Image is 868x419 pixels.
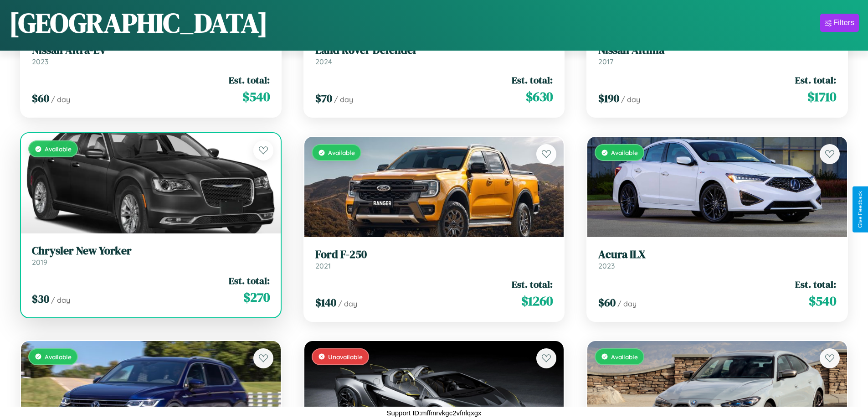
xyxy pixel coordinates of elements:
p: Support ID: mffmrvkgc2vfnlqxgx [386,407,481,419]
span: $ 190 [598,91,619,106]
h3: Acura ILX [598,248,836,261]
span: $ 70 [315,91,332,106]
span: 2023 [598,261,615,270]
span: Est. total: [795,73,836,87]
span: / day [617,299,637,308]
span: $ 140 [315,295,336,310]
h3: Ford F-250 [315,248,553,261]
span: / day [51,95,70,104]
span: $ 30 [32,291,49,306]
span: 2021 [315,261,331,270]
span: $ 630 [526,88,553,106]
button: Filters [820,14,859,32]
span: $ 60 [598,295,616,310]
span: Est. total: [229,274,270,287]
span: / day [334,95,353,104]
a: Chrysler New Yorker2019 [32,244,270,267]
h3: Land Rover Defender [315,44,553,57]
span: $ 60 [32,91,49,106]
a: Ford F-2502021 [315,248,553,270]
h3: Nissan Altima [598,44,836,57]
span: Est. total: [229,73,270,87]
span: Available [45,353,72,361]
a: Nissan Altima2017 [598,44,836,66]
a: Nissan Altra-EV2023 [32,44,270,66]
span: / day [338,299,357,308]
span: Est. total: [795,278,836,291]
span: $ 540 [242,88,270,106]
h3: Nissan Altra-EV [32,44,270,57]
span: Est. total: [512,278,553,291]
span: $ 1710 [807,88,836,106]
span: Available [45,145,72,153]
div: Filters [833,18,854,27]
span: 2023 [32,57,48,66]
span: 2024 [315,57,332,66]
span: $ 1260 [521,292,553,310]
a: Acura ILX2023 [598,248,836,270]
span: 2019 [32,258,47,267]
h3: Chrysler New Yorker [32,244,270,258]
span: / day [621,95,640,104]
span: Available [611,353,638,361]
span: Available [611,149,638,156]
span: / day [51,295,70,305]
span: Available [328,149,355,156]
div: Give Feedback [857,191,863,228]
a: Land Rover Defender2024 [315,44,553,66]
span: 2017 [598,57,613,66]
span: $ 540 [809,292,836,310]
h1: [GEOGRAPHIC_DATA] [9,4,268,41]
span: $ 270 [243,288,270,306]
span: Est. total: [512,73,553,87]
span: Unavailable [328,353,363,361]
